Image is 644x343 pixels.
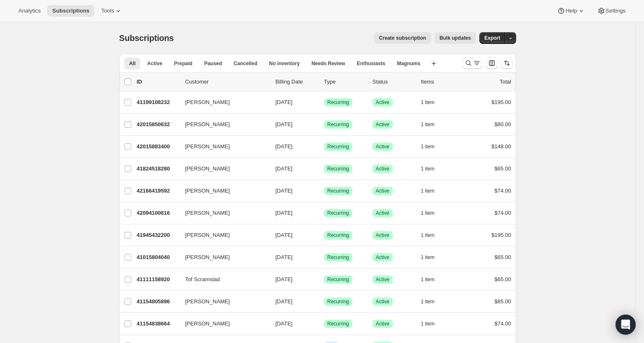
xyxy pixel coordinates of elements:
span: [DATE] [275,254,293,260]
span: Recurring [327,143,349,150]
div: 41154838664[PERSON_NAME][DATE]SuccessRecurringSuccessActive1 item$74.00 [137,318,511,330]
span: 1 item [421,254,435,261]
span: Analytics [18,8,41,14]
span: Active [376,143,389,150]
span: Active [376,99,389,106]
p: Billing Date [275,78,317,86]
div: Type [324,78,366,86]
span: Recurring [327,320,349,327]
p: 42015850632 [137,120,178,129]
button: Tools [96,5,127,17]
p: 41824518280 [137,165,178,173]
span: Active [376,298,389,305]
span: $80.00 [494,121,511,127]
span: Active [376,276,389,283]
span: Active [376,165,389,172]
span: $85.00 [494,298,511,305]
div: 42166419592[PERSON_NAME][DATE]SuccessRecurringSuccessActive1 item$74.00 [137,185,511,197]
p: 42166419592 [137,187,178,195]
div: Items [421,78,463,86]
span: Recurring [327,298,349,305]
p: ID [137,78,178,86]
span: [PERSON_NAME] [185,253,230,262]
button: Settings [592,5,631,17]
p: 42094100616 [137,209,178,217]
span: [DATE] [275,99,293,105]
span: [PERSON_NAME] [185,297,230,306]
span: Active [376,188,389,194]
span: Active [376,320,389,327]
p: 41945432200 [137,231,178,239]
span: 1 item [421,143,435,150]
button: 1 item [421,97,444,108]
span: [DATE] [275,165,293,172]
div: 42094100616[PERSON_NAME][DATE]SuccessRecurringSuccessActive1 item$74.00 [137,207,511,219]
span: $195.00 [491,232,511,238]
span: [PERSON_NAME] [185,165,230,173]
button: [PERSON_NAME] [180,96,264,109]
button: Analytics [13,5,46,17]
span: 1 item [421,298,435,305]
span: Active [376,210,389,216]
div: 42015850632[PERSON_NAME][DATE]SuccessRecurringSuccessActive1 item$80.00 [137,119,511,130]
span: Prepaid [174,60,192,67]
button: [PERSON_NAME] [180,184,264,198]
span: Active [376,232,389,239]
span: [PERSON_NAME] [185,98,230,107]
button: [PERSON_NAME] [180,162,264,175]
p: 41154838664 [137,320,178,328]
button: 1 item [421,163,444,175]
div: 42015883400[PERSON_NAME][DATE]SuccessRecurringSuccessActive1 item$148.00 [137,141,511,152]
span: [DATE] [275,121,293,127]
p: Customer [185,78,269,86]
button: 1 item [421,141,444,152]
span: $65.00 [494,254,511,260]
span: 1 item [421,232,435,239]
span: Active [147,60,162,67]
div: IDCustomerBilling DateTypeStatusItemsTotal [137,78,511,86]
span: Help [565,8,577,14]
button: Create subscription [374,32,431,44]
button: [PERSON_NAME] [180,118,264,131]
span: [DATE] [275,232,293,238]
button: 1 item [421,252,444,263]
span: $65.00 [494,165,511,172]
span: Subscriptions [119,33,174,43]
button: 1 item [421,274,444,285]
span: Recurring [327,188,349,194]
button: [PERSON_NAME] [180,229,264,242]
div: 41015804040[PERSON_NAME][DATE]SuccessRecurringSuccessActive1 item$65.00 [137,252,511,263]
span: [DATE] [275,210,293,216]
p: 41199108232 [137,98,178,107]
button: 1 item [421,229,444,241]
span: Needs Review [311,60,345,67]
span: $74.00 [494,210,511,216]
span: Settings [606,8,626,14]
span: Subscriptions [52,8,89,14]
span: $74.00 [494,188,511,194]
button: 1 item [421,318,444,330]
button: Create new view [427,58,440,69]
span: Active [376,254,389,261]
span: [PERSON_NAME] [185,120,230,129]
span: Recurring [327,165,349,172]
div: 41824518280[PERSON_NAME][DATE]SuccessRecurringSuccessActive1 item$65.00 [137,163,511,175]
button: Export [479,32,505,44]
span: 1 item [421,165,435,172]
button: Tof Scramstad [180,273,264,286]
span: $74.00 [494,320,511,327]
button: [PERSON_NAME] [180,251,264,264]
span: Tof Scramstad [185,275,220,284]
span: [PERSON_NAME] [185,320,230,328]
div: 41199108232[PERSON_NAME][DATE]SuccessRecurringSuccessActive1 item$195.00 [137,97,511,108]
button: Help [552,5,590,17]
span: Recurring [327,121,349,128]
span: 1 item [421,99,435,106]
span: Recurring [327,99,349,106]
span: $65.00 [494,276,511,282]
span: Cancelled [234,60,257,67]
span: 1 item [421,188,435,194]
span: Active [376,121,389,128]
span: All [129,60,135,67]
span: [DATE] [275,276,293,282]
